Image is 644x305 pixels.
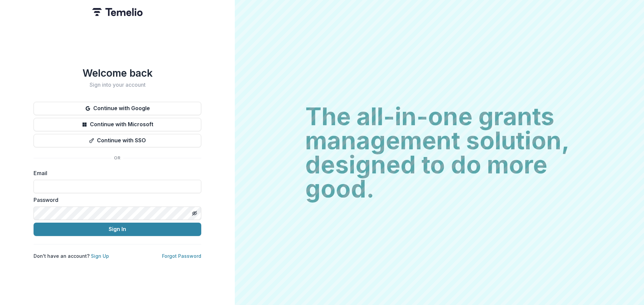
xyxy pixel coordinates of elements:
a: Forgot Password [162,253,201,259]
img: Temelio [92,8,143,16]
button: Continue with Google [34,102,201,115]
h2: Sign into your account [34,82,201,88]
p: Don't have an account? [34,252,109,259]
h1: Welcome back [34,67,201,79]
a: Sign Up [91,253,109,259]
label: Password [34,196,197,204]
button: Continue with Microsoft [34,118,201,131]
button: Toggle password visibility [189,208,200,219]
button: Continue with SSO [34,134,201,147]
button: Sign In [34,223,201,236]
label: Email [34,169,197,177]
